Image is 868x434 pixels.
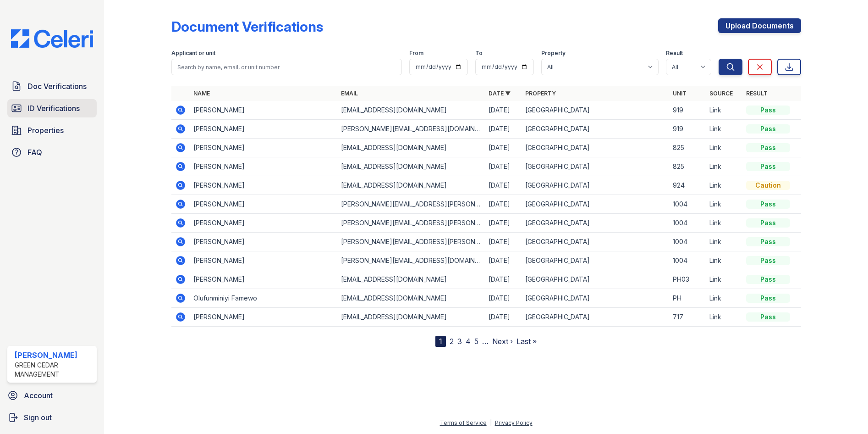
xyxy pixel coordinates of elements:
td: [PERSON_NAME] [190,120,337,139]
td: 919 [669,101,706,120]
a: FAQ [7,143,97,161]
span: Properties [27,125,64,136]
span: ID Verifications [27,103,80,114]
td: [GEOGRAPHIC_DATA] [522,214,669,233]
td: [GEOGRAPHIC_DATA] [522,195,669,214]
td: Link [706,233,742,251]
div: Pass [746,275,790,284]
a: Unit [673,90,687,97]
td: [PERSON_NAME][EMAIL_ADDRESS][DOMAIN_NAME] [337,120,485,139]
td: [DATE] [485,251,522,270]
td: [DATE] [485,195,522,214]
a: 2 [450,337,454,346]
label: Applicant or unit [171,50,215,57]
div: Pass [746,294,790,303]
div: Pass [746,256,790,265]
div: Pass [746,124,790,134]
td: [EMAIL_ADDRESS][DOMAIN_NAME] [337,139,485,157]
td: [PERSON_NAME][EMAIL_ADDRESS][PERSON_NAME][DOMAIN_NAME] [337,214,485,233]
td: [DATE] [485,157,522,176]
div: Caution [746,181,790,190]
span: Sign out [24,412,52,423]
td: Link [706,214,742,233]
div: Pass [746,218,790,228]
a: Upload Documents [718,18,801,33]
td: [PERSON_NAME][EMAIL_ADDRESS][PERSON_NAME][DOMAIN_NAME] [337,195,485,214]
td: 1004 [669,233,706,251]
td: 919 [669,120,706,139]
td: PH [669,289,706,308]
a: Terms of Service [440,419,487,426]
td: [EMAIL_ADDRESS][DOMAIN_NAME] [337,157,485,176]
div: Pass [746,237,790,246]
td: 717 [669,308,706,327]
td: [EMAIL_ADDRESS][DOMAIN_NAME] [337,308,485,327]
td: [GEOGRAPHIC_DATA] [522,139,669,157]
td: [GEOGRAPHIC_DATA] [522,101,669,120]
a: 3 [457,337,462,346]
td: [EMAIL_ADDRESS][DOMAIN_NAME] [337,270,485,289]
td: [DATE] [485,120,522,139]
span: Account [24,390,53,401]
label: From [409,50,423,57]
a: Source [709,90,733,97]
td: [EMAIL_ADDRESS][DOMAIN_NAME] [337,176,485,195]
div: [PERSON_NAME] [15,350,93,361]
td: [PERSON_NAME] [190,214,337,233]
td: [PERSON_NAME] [190,101,337,120]
div: Pass [746,106,790,115]
td: [PERSON_NAME][EMAIL_ADDRESS][DOMAIN_NAME] [337,251,485,270]
div: Pass [746,200,790,209]
td: Link [706,195,742,214]
td: [EMAIL_ADDRESS][DOMAIN_NAME] [337,101,485,120]
td: [DATE] [485,139,522,157]
span: … [482,336,489,347]
label: To [475,50,483,57]
td: [GEOGRAPHIC_DATA] [522,157,669,176]
td: 1004 [669,195,706,214]
div: 1 [435,336,446,347]
td: [PERSON_NAME] [190,270,337,289]
td: Olufunminiyi Famewo [190,289,337,308]
input: Search by name, email, or unit number [171,59,402,75]
td: [PERSON_NAME] [190,176,337,195]
td: Link [706,101,742,120]
a: Property [525,90,556,97]
td: [PERSON_NAME] [190,139,337,157]
td: 825 [669,157,706,176]
td: [DATE] [485,176,522,195]
td: [PERSON_NAME][EMAIL_ADDRESS][PERSON_NAME][DOMAIN_NAME] [337,233,485,251]
td: [GEOGRAPHIC_DATA] [522,308,669,327]
div: Document Verifications [171,18,323,35]
td: [GEOGRAPHIC_DATA] [522,289,669,308]
label: Property [541,50,566,57]
td: 825 [669,139,706,157]
a: 4 [466,337,471,346]
td: Link [706,176,742,195]
td: PH03 [669,270,706,289]
a: Name [193,90,210,97]
td: Link [706,270,742,289]
td: [PERSON_NAME] [190,195,337,214]
img: CE_Logo_Blue-a8612792a0a2168367f1c8372b55b34899dd931a85d93a1a3d3e32e68fde9ad4.png [4,29,100,48]
a: Account [4,386,100,405]
a: Last » [516,337,537,346]
td: 924 [669,176,706,195]
label: Result [666,50,683,57]
td: [EMAIL_ADDRESS][DOMAIN_NAME] [337,289,485,308]
td: [GEOGRAPHIC_DATA] [522,251,669,270]
span: Doc Verifications [27,81,87,92]
td: Link [706,251,742,270]
a: Date ▼ [489,90,511,97]
a: 5 [474,337,478,346]
a: Next › [492,337,513,346]
td: [PERSON_NAME] [190,157,337,176]
td: [DATE] [485,270,522,289]
td: [DATE] [485,214,522,233]
div: | [490,419,492,426]
div: Pass [746,162,790,171]
td: Link [706,308,742,327]
td: [PERSON_NAME] [190,233,337,251]
a: Sign out [4,408,100,427]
